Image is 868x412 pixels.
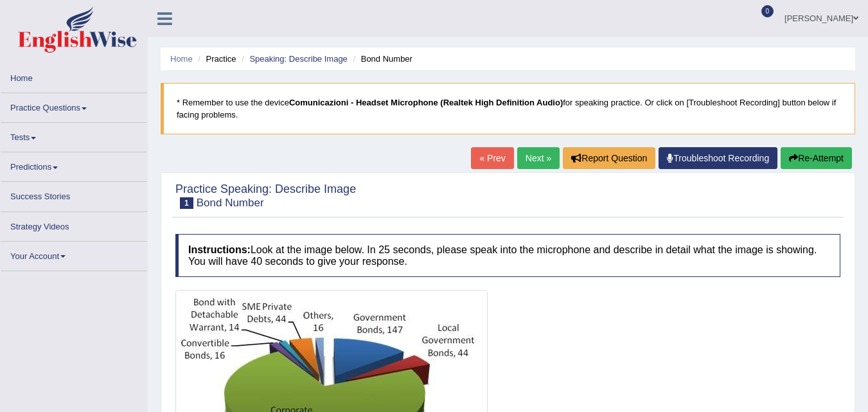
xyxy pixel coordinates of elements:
a: Practice Questions [1,93,147,118]
h2: Practice Speaking: Describe Image [175,183,356,209]
h4: Look at the image below. In 25 seconds, please speak into the microphone and describe in detail w... [175,234,840,277]
a: Tests [1,123,147,148]
a: Home [1,64,147,89]
b: Comunicazioni - Headset Microphone (Realtek High Definition Audio) [289,98,563,107]
small: Bond Number [197,197,264,209]
a: Home [170,54,193,64]
button: Report Question [563,147,655,169]
a: Predictions [1,152,147,177]
button: Re-Attempt [781,147,852,169]
span: 1 [180,197,193,209]
a: « Prev [471,147,513,169]
span: 0 [761,5,774,17]
a: Troubleshoot Recording [659,147,777,169]
li: Bond Number [350,53,412,65]
a: Your Account [1,242,147,267]
b: Instructions: [188,244,251,255]
blockquote: * Remember to use the device for speaking practice. Or click on [Troubleshoot Recording] button b... [161,83,855,134]
a: Next » [517,147,560,169]
a: Speaking: Describe Image [249,54,347,64]
a: Success Stories [1,182,147,207]
a: Strategy Videos [1,212,147,237]
li: Practice [195,53,236,65]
